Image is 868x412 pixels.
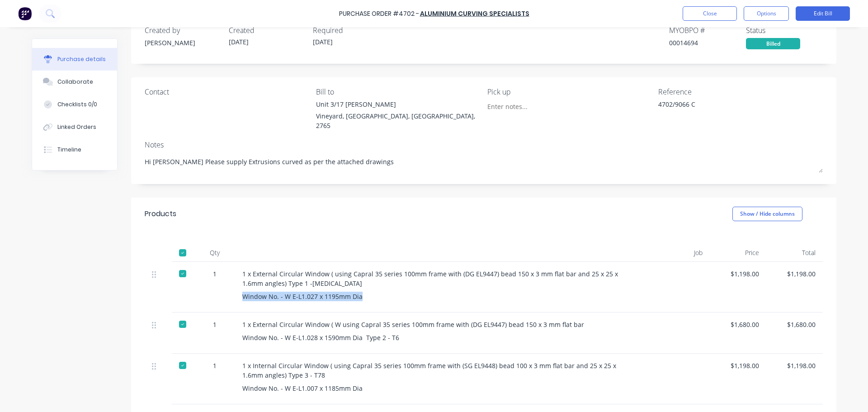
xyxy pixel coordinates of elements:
button: Edit Bill [796,6,850,21]
div: 1 [202,320,228,329]
div: 00014694 [669,38,746,47]
button: Collaborate [32,71,117,93]
div: Qty [194,244,235,262]
div: Products [145,208,176,219]
div: $1,680.00 [717,320,759,329]
div: Unit 3/17 [PERSON_NAME] [316,99,481,109]
div: Bill to [316,86,481,97]
div: Price [710,244,766,262]
div: Created [229,25,306,36]
div: Notes [145,139,823,150]
div: Job [642,244,710,262]
div: 1 x External Circular Window ( W using Capral 35 series 100mm frame with (DG EL9447) bead 150 x 3... [242,320,635,329]
div: Reference [658,86,823,97]
div: Billed [746,38,800,49]
textarea: Hi [PERSON_NAME] Please supply Extrusions curved as per the attached drawings [145,152,823,173]
div: Purchase Order #4702 - [339,9,419,19]
div: Pick up [487,86,652,97]
div: [PERSON_NAME] [145,38,222,47]
div: Linked Orders [57,123,96,131]
div: Window No. - W E-L1.028 x 1590mm Dia Type 2 - T6 [242,333,635,342]
div: $1,198.00 [774,269,816,279]
div: Total [766,244,823,262]
button: Checklists 0/0 [32,93,117,116]
div: Contact [145,86,309,97]
div: $1,198.00 [774,361,816,370]
div: 1 x Internal Circular Window ( using Capral 35 series 100mm frame with (SG EL9448) bead 100 x 3 m... [242,361,635,380]
div: Window No. - W E-L1.027 x 1195mm Dia [242,292,635,301]
button: Show / Hide columns [732,207,802,221]
input: Enter notes... [487,99,570,113]
div: Status [746,25,823,36]
div: Collaborate [57,78,93,86]
button: Purchase details [32,48,117,71]
div: Checklists 0/0 [57,100,97,109]
div: Purchase details [57,55,106,63]
button: Close [683,6,737,21]
div: Required [313,25,390,36]
div: 1 [202,361,228,370]
button: Options [744,6,789,21]
button: Linked Orders [32,116,117,138]
div: $1,680.00 [774,320,816,329]
div: $1,198.00 [717,269,759,279]
div: MYOB PO # [669,25,746,36]
div: $1,198.00 [717,361,759,370]
div: 1 x External Circular Window ( using Capral 35 series 100mm frame with (DG EL9447) bead 150 x 3 m... [242,269,635,288]
div: Timeline [57,146,81,154]
button: Timeline [32,138,117,161]
div: Created by [145,25,222,36]
div: Vineyard, [GEOGRAPHIC_DATA], [GEOGRAPHIC_DATA], 2765 [316,111,481,130]
div: Window No. - W E-L1.007 x 1185mm Dia [242,384,635,393]
div: 1 [202,269,228,279]
textarea: 4702/9066 C [658,99,771,120]
a: Aluminium Curving Specialists [420,9,529,18]
img: Factory [18,7,32,20]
